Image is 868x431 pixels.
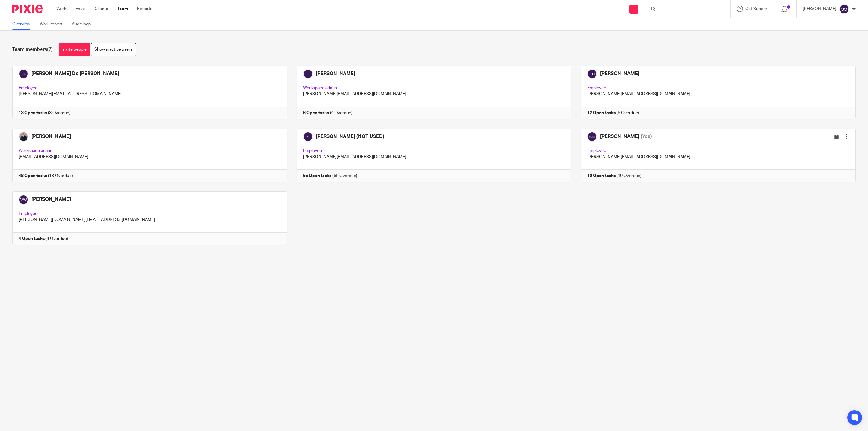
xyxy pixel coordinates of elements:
a: Email [75,6,85,12]
span: Get Support [745,7,769,11]
a: Clients [95,6,108,12]
a: Work report [40,18,67,30]
img: svg%3E [839,4,849,14]
h1: Team members [12,46,53,53]
span: (7) [47,47,53,52]
img: Pixie [12,5,43,13]
p: [PERSON_NAME] [803,6,836,12]
a: Audit logs [72,18,95,30]
a: Work [56,6,66,12]
a: Reports [137,6,152,12]
a: Show inactive users [91,43,136,56]
a: Overview [12,18,35,30]
a: Team [117,6,128,12]
a: Invite people [59,43,90,56]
